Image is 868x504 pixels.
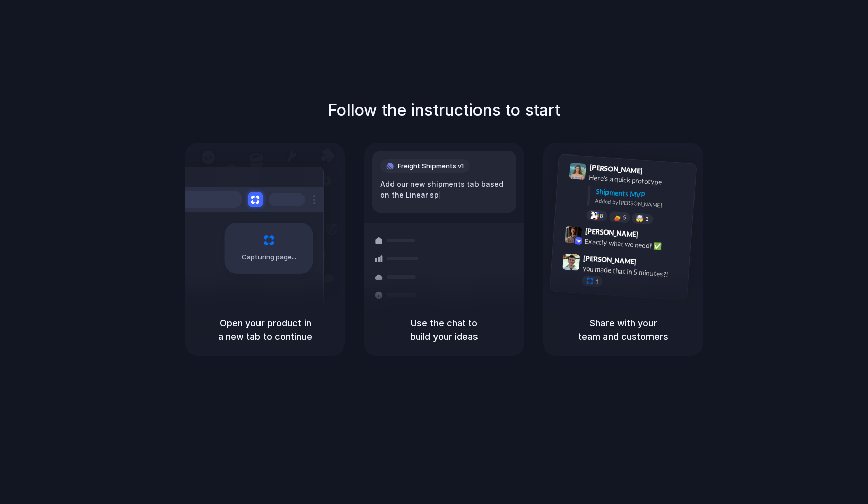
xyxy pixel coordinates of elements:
[595,279,599,284] span: 1
[197,316,333,343] h5: Open your product in a new tab to continue
[376,316,512,343] h5: Use the chat to build your ideas
[645,216,649,222] span: 3
[646,166,667,178] span: 9:41 AM
[398,161,464,171] span: Freight Shipments v1
[623,214,626,220] span: 5
[242,252,298,262] span: Capturing page
[595,186,689,203] div: Shipments MVP
[585,225,638,240] span: [PERSON_NAME]
[439,191,441,199] span: |
[636,215,644,222] div: 🤯
[555,316,691,343] h5: Share with your team and customers
[582,263,683,280] div: you made that in 5 minutes?!
[639,257,660,269] span: 9:47 AM
[380,179,508,201] div: Add our new shipments tab based on the Linear sp
[589,172,690,189] div: Here's a quick prototype
[328,98,560,123] h1: Follow the instructions to start
[583,252,637,267] span: [PERSON_NAME]
[584,236,685,253] div: Exactly what we need! ✅
[600,213,603,218] span: 8
[589,162,643,176] span: [PERSON_NAME]
[595,197,688,211] div: Added by [PERSON_NAME]
[641,230,662,242] span: 9:42 AM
